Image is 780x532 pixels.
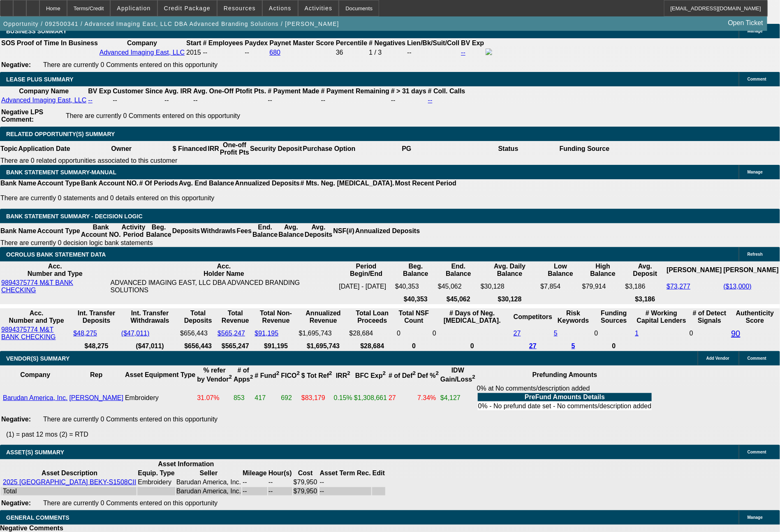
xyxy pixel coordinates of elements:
[302,141,356,157] th: Purchase Option
[301,372,332,379] b: $ Tot Ref
[355,223,420,239] th: Annualized Deposits
[458,141,559,157] th: Status
[572,342,575,349] a: 5
[356,141,457,157] th: PG
[748,356,766,361] span: Comment
[6,355,69,362] span: VENDOR(S) SUMMARY
[349,342,396,350] th: $28,684
[281,372,300,379] b: FICO
[224,5,256,12] span: Resources
[480,279,539,294] td: $30,128
[582,262,624,278] th: High Balance
[1,97,86,104] a: Advanced Imaging East, LLC
[236,223,252,239] th: Fees
[706,356,729,361] span: Add Vendor
[417,384,439,412] td: 7.34%
[396,342,431,350] th: 0
[269,49,280,56] a: 680
[172,141,208,157] th: $ Financed
[252,223,278,239] th: End. Balance
[1,309,72,325] th: Acc. Number and Type
[110,262,338,278] th: Acc. Holder Name
[731,309,779,325] th: Authenticity Score
[267,96,319,104] td: --
[6,131,115,137] span: RELATED OPPORTUNITY(S) SUMMARY
[186,48,201,57] td: 2015
[432,309,512,325] th: # Days of Neg. [MEDICAL_DATA].
[478,402,652,410] td: 0% - No prefund date set - No comments/description added
[197,367,232,383] b: % refer by Vendor
[395,279,437,294] td: $40,353
[347,370,350,377] sup: 2
[233,384,253,412] td: 853
[6,431,780,438] p: (1) = past 12 mos (2) = RTD
[164,5,211,12] span: Credit Package
[250,141,302,157] th: Security Deposit
[112,96,163,104] td: --
[125,384,196,412] td: Embroidery
[139,179,178,187] th: # Of Periods
[625,262,666,278] th: Avg. Deposit
[635,330,639,337] a: 1
[354,384,387,412] td: $1,308,661
[218,330,245,337] a: $565,247
[329,370,332,377] sup: 2
[217,342,253,350] th: $565,247
[395,179,457,187] th: Most Recent Period
[388,384,416,412] td: 27
[110,279,338,294] td: ADVANCED IMAGING EAST, LLC DBA ADVANCED BRANDING SOLUTIONS
[299,330,348,337] div: $1,695,743
[121,330,150,337] a: ($47,011)
[320,470,371,476] b: Asset Term Rec.
[321,88,389,95] b: # Payment Remaining
[268,478,292,486] td: --
[748,77,766,81] span: Comment
[369,49,405,56] div: 1 / 3
[37,223,81,239] th: Account Type
[172,223,201,239] th: Deposits
[554,330,558,337] a: 5
[486,49,492,55] img: facebook-icon.png
[336,39,367,46] b: Percentile
[349,326,396,341] td: $28,684
[667,283,690,290] a: $73,277
[383,370,386,377] sup: 2
[301,384,333,412] td: $83,179
[525,393,605,400] b: PreFund Amounts Details
[255,384,280,412] td: 417
[3,21,339,27] span: Opportunity / 092500341 / Advanced Imaging East, LLC DBA Advanced Branding Solutions / [PERSON_NAME]
[372,469,385,477] th: Edit
[137,469,175,477] th: Equip. Type
[333,223,355,239] th: NSF(#)
[125,371,195,378] b: Asset Equipment Type
[480,262,539,278] th: Avg. Daily Balance
[432,342,512,350] th: 0
[723,262,779,278] th: [PERSON_NAME]
[207,141,220,157] th: IRR
[396,326,431,341] td: 0
[461,39,484,46] b: BV Exp
[407,48,460,57] td: --
[263,0,298,16] button: Actions
[197,384,232,412] td: 31.07%
[200,223,236,239] th: Withdrawls
[396,309,431,325] th: Sum of the Total NSF Count and Total Overdraft Fee Count from Ocrolus
[1,416,31,423] b: Negative:
[625,279,666,294] td: $3,186
[6,449,64,456] span: ASSET(S) SUMMARY
[594,326,634,341] td: 0
[319,469,371,477] th: Asset Term Recommendation
[413,370,416,377] sup: 2
[437,262,479,278] th: End. Balance
[245,39,268,46] b: Paydex
[229,374,232,380] sup: 2
[121,309,179,325] th: Int. Transfer Withdrawals
[513,309,553,325] th: Competitors
[389,372,416,379] b: # of Def
[73,342,120,350] th: $48,275
[532,371,597,378] b: Prefunding Amounts
[164,96,192,104] td: --
[319,487,371,495] td: --
[100,49,185,56] a: Advanced Imaging East, LLC
[300,179,395,187] th: # Mts. Neg. [MEDICAL_DATA].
